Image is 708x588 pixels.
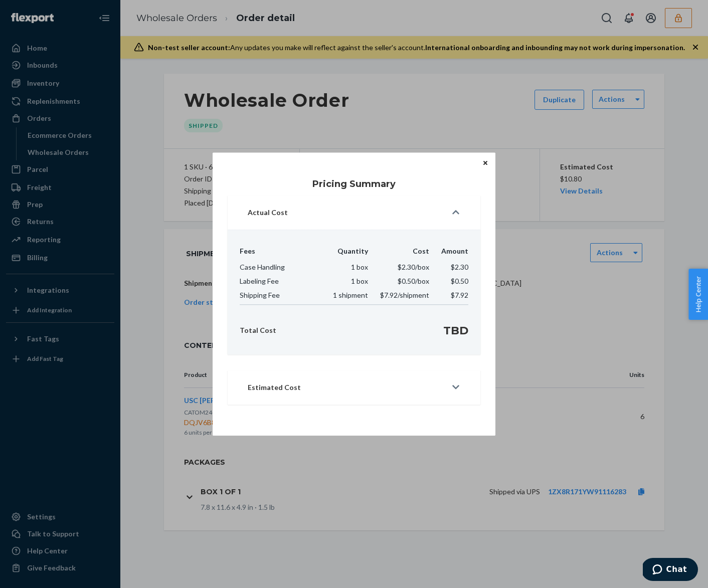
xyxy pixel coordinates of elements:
[240,274,321,288] td: Labeling Fee
[321,288,368,305] td: 1 shipment
[451,277,468,285] span: $0.50
[398,263,429,271] span: $2.30 /box
[398,277,429,285] span: $0.50 /box
[451,263,468,271] span: $2.30
[451,291,468,299] span: $7.92
[321,274,368,288] td: 1 box
[240,325,276,335] p: Total Cost
[368,246,429,260] th: Cost
[480,157,490,168] button: Close
[380,291,429,299] span: $7.92 /shipment
[240,260,321,274] td: Case Handling
[228,370,481,405] button: Estimated Cost
[443,323,468,338] p: TBD
[429,246,468,260] th: Amount
[24,7,44,16] span: Chat
[248,208,288,218] p: Actual Cost
[240,246,321,260] th: Fees
[321,246,368,260] th: Quantity
[228,177,481,190] h1: Pricing Summary
[321,260,368,274] td: 1 box
[240,288,321,305] td: Shipping Fee
[248,382,301,393] p: Estimated Cost
[228,195,481,230] button: Actual Cost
